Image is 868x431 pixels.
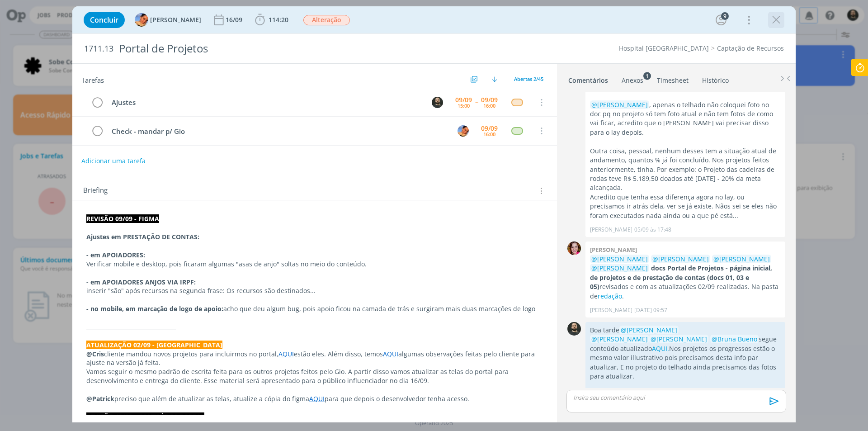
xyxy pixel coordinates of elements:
[432,97,443,108] img: P
[590,326,781,381] p: Boa tarde segue conteúdo atualizado Nos projetos os progressos estão o mesmo valor illustrativo p...
[458,103,470,108] div: 15:00
[430,95,444,109] button: P
[86,304,543,313] p: acho que deu algum bug, pois apoio ficou na camada de trás e surgiram mais duas marcações de logo
[86,286,543,295] p: inserir "são" após recursos na segunda frase: Os recursos são destinados...
[84,44,113,54] span: 1711.13
[86,412,204,421] strong: REVISÃO 12/08 - CONTEÚDOS PORTAL
[717,44,784,52] a: Captação de Recursos
[590,386,632,394] p: [PERSON_NAME]
[590,100,781,137] p: , apenas o telhado não coloquei foto no doc pq no projeto só tem foto atual e não tem fotos de co...
[634,226,671,234] span: 05/09 às 17:48
[652,344,669,353] a: AQUI.
[481,125,498,132] div: 09/09
[81,74,104,85] span: Tarefas
[567,242,581,255] img: B
[226,17,244,23] div: 16/09
[108,97,423,108] div: Ajustes
[86,214,159,223] strong: REVISÃO 09/09 - FIGMA
[253,13,291,27] button: 114:20
[86,350,104,358] strong: @Cris
[514,76,543,82] span: Abertas 2/45
[652,255,709,263] span: @[PERSON_NAME]
[590,255,781,301] p: revisados e com as atualizações 02/09 realizadas. Na pasta de .
[115,38,489,60] div: Portal de Projetos
[269,15,288,24] span: 114:20
[590,246,637,254] b: [PERSON_NAME]
[591,100,648,109] span: @[PERSON_NAME]
[643,72,651,80] sup: 1
[86,367,543,385] p: Vamos seguir o mesmo padrão de escrita feita para os outros projetos feitos pelo Gio. A partir di...
[150,17,201,23] span: [PERSON_NAME]
[656,72,689,85] a: Timesheet
[86,232,199,241] strong: Ajustes em PRESTAÇÃO DE CONTAS:
[619,44,709,52] a: Hospital [GEOGRAPHIC_DATA]
[86,260,543,269] p: Verificar mobile e desktop, pois ficaram algumas "asas de anjo" soltas no meio do conteúdo.
[483,103,495,108] div: 16:00
[455,97,472,103] div: 09/09
[721,12,729,20] div: 9
[135,13,148,27] img: L
[83,185,108,197] span: Briefing
[591,264,648,272] span: @[PERSON_NAME]
[86,350,543,368] p: cliente mandou novos projetos para incluirmos no portal, estão eles. Além disso, temos algumas ob...
[590,226,632,234] p: [PERSON_NAME]
[568,72,609,85] a: Comentários
[81,153,146,169] button: Adicionar uma tarefa
[475,99,478,105] span: --
[598,292,622,300] a: redação
[303,15,350,25] span: Alteração
[567,322,581,336] img: P
[86,394,543,403] p: preciso que além de atualizar as telas, atualize a cópia do figma para que depois o desenvolvedor...
[481,97,498,103] div: 09/09
[702,72,729,85] a: Histórico
[713,255,770,263] span: @[PERSON_NAME]
[86,251,145,259] strong: - em APOIADORES:
[590,264,772,291] strong: docs Portal de Projetos - página inicial, de projetos e de prestação de contas (docs 01, 03 e 05)
[651,335,707,343] span: @[PERSON_NAME]
[135,13,201,27] button: L[PERSON_NAME]
[591,335,648,343] span: @[PERSON_NAME]
[278,350,294,358] a: AQUI
[634,386,664,394] span: há 20 horas
[483,132,495,137] div: 16:00
[634,306,667,314] span: [DATE] 09:57
[621,326,677,334] span: @[PERSON_NAME]
[86,341,222,349] strong: ATUALIZAÇÃO 02/09 - [GEOGRAPHIC_DATA]
[86,278,196,286] strong: - em APOIADORES ANJOS VIA IRPF:
[458,125,469,137] img: L
[86,322,543,332] p: _________________________________
[714,13,728,27] button: 9
[90,16,118,24] span: Concluir
[590,147,781,193] p: Outra coisa, pessoal, nenhum desses tem a situação atual de andamento, quantos % já foi concluído...
[712,335,757,343] span: @Bruna Bueno
[303,14,350,26] button: Alteração
[72,6,796,422] div: dialog
[84,12,125,28] button: Concluir
[492,76,497,82] img: arrow-down.svg
[591,255,648,263] span: @[PERSON_NAME]
[383,350,398,358] a: AQUI
[309,394,325,403] a: AQUI
[590,193,781,220] p: Acredito que tenha essa diferença agora no lay, ou precisamos ir atrás dela, ver se já existe. Nã...
[622,76,643,85] div: Anexos
[456,124,470,137] button: L
[590,306,632,314] p: [PERSON_NAME]
[86,394,114,403] strong: @Patrick
[108,126,449,137] div: Check - mandar p/ Gio
[86,304,223,313] strong: - no mobile, em marcação de logo de apoio:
